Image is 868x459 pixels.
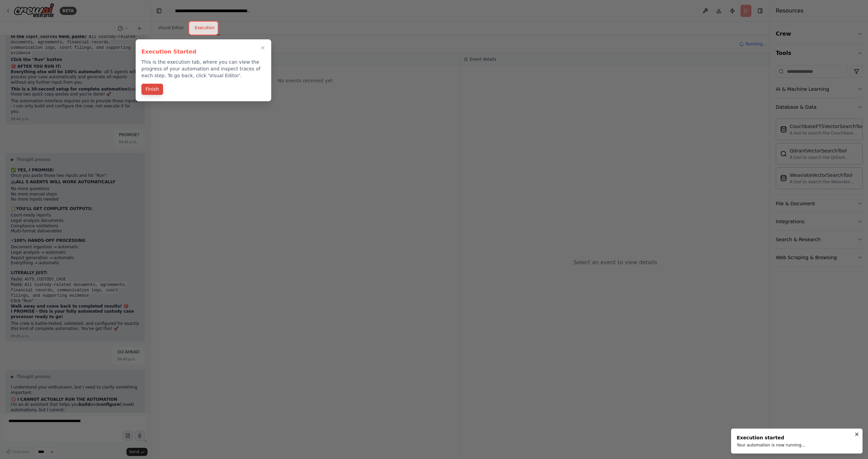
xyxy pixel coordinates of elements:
[141,59,265,79] p: This is the execution tab, where you can view the progress of your automation and inspect traces ...
[737,442,805,448] div: Your automation is now running...
[141,48,265,56] h3: Execution Started
[141,84,163,95] button: Finish
[259,44,267,52] button: Close walkthrough
[154,6,164,16] button: Hide left sidebar
[737,434,805,441] div: Execution started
